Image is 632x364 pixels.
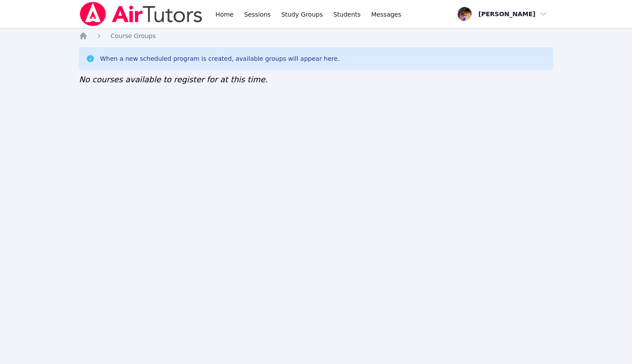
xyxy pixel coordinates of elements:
span: Course Groups [110,32,156,39]
img: Air Tutors [79,2,203,26]
a: Course Groups [110,31,156,40]
div: When a new scheduled program is created, available groups will appear here. [100,54,340,63]
span: Messages [371,10,401,19]
span: No courses available to register for at this time. [79,75,268,84]
nav: Breadcrumb [79,31,553,40]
